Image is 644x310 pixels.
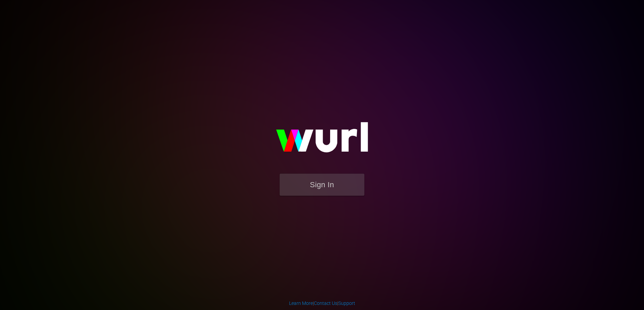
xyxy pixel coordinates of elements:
img: wurl-logo-on-black-223613ac3d8ba8fe6dc639794a292ebdb59501304c7dfd60c99c58986ef67473.svg [254,108,390,173]
a: Support [338,301,355,306]
a: Contact Us [314,301,337,306]
a: Learn More [289,301,313,306]
button: Sign In [280,174,364,196]
div: | | [289,300,355,307]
